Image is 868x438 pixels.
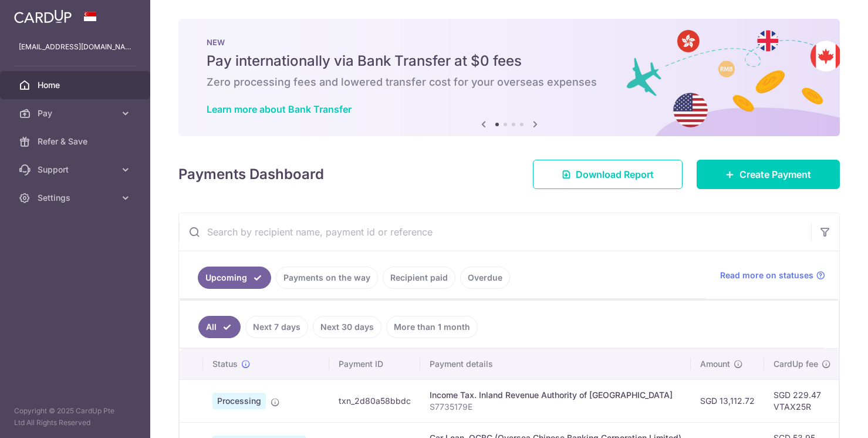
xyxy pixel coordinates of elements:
[720,269,813,281] span: Read more on statuses
[179,213,811,251] input: Search by recipient name, payment id or reference
[329,379,420,422] td: txn_2d80a58bbdc
[19,41,131,53] p: [EMAIL_ADDRESS][DOMAIN_NAME]
[38,79,115,91] span: Home
[774,358,818,370] span: CardUp fee
[245,316,308,338] a: Next 7 days
[430,401,681,413] p: S7735179E
[207,103,352,115] a: Learn more about Bank Transfer
[460,267,510,289] a: Overdue
[207,52,812,70] h5: Pay internationally via Bank Transfer at $0 fees
[207,75,812,89] h6: Zero processing fees and lowered transfer cost for your overseas expenses
[38,107,115,119] span: Pay
[420,349,691,379] th: Payment details
[430,389,681,401] div: Income Tax. Inland Revenue Authority of [GEOGRAPHIC_DATA]
[533,160,683,189] a: Download Report
[697,160,840,189] a: Create Payment
[14,9,72,23] img: CardUp
[38,136,115,147] span: Refer & Save
[329,349,420,379] th: Payment ID
[198,267,271,289] a: Upcoming
[720,269,825,281] a: Read more on statuses
[691,379,764,422] td: SGD 13,112.72
[198,316,241,338] a: All
[207,38,812,47] p: NEW
[178,19,840,136] img: Bank transfer banner
[38,192,115,204] span: Settings
[212,358,238,370] span: Status
[386,316,478,338] a: More than 1 month
[276,267,378,289] a: Payments on the way
[764,379,840,422] td: SGD 229.47 VTAX25R
[38,164,115,176] span: Support
[383,267,455,289] a: Recipient paid
[700,358,730,370] span: Amount
[212,393,266,409] span: Processing
[313,316,381,338] a: Next 30 days
[739,167,811,181] span: Create Payment
[576,167,654,181] span: Download Report
[178,164,324,185] h4: Payments Dashboard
